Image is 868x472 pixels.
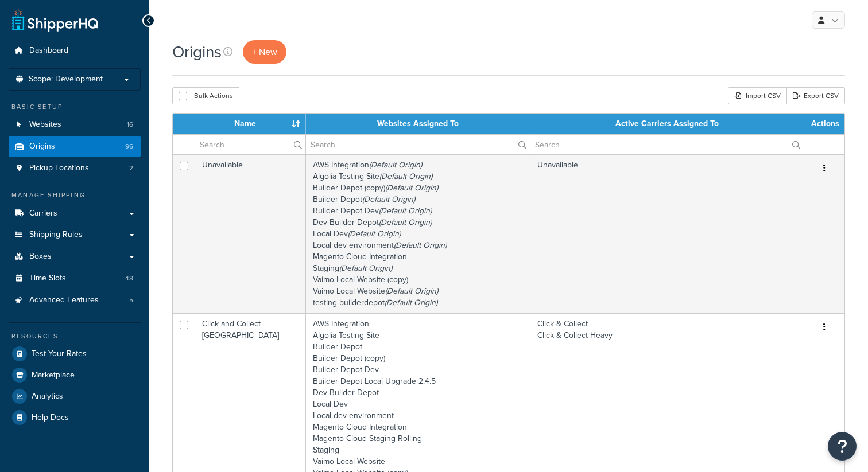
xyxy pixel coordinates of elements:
span: Help Docs [32,413,69,423]
th: Actions [804,114,844,134]
i: (Default Origin) [379,216,432,228]
a: Analytics [9,386,141,407]
a: Pickup Locations 2 [9,158,141,179]
i: (Default Origin) [385,297,437,309]
td: Unavailable [195,154,306,313]
span: Pickup Locations [29,163,89,173]
div: Import CSV [728,87,786,104]
a: ShipperHQ Home [12,9,98,32]
li: Origins [9,136,141,157]
a: Origins 96 [9,136,141,157]
a: Export CSV [786,87,845,104]
th: Active Carriers Assigned To [530,114,804,134]
span: Websites [29,120,61,130]
input: Search [530,135,804,154]
a: Marketplace [9,365,141,385]
a: Websites 16 [9,114,141,135]
span: Boxes [29,252,52,262]
span: Carriers [29,209,57,219]
a: Boxes [9,246,141,267]
input: Search [306,135,530,154]
h1: Origins [172,41,222,63]
a: Carriers [9,203,141,224]
a: Shipping Rules [9,224,141,245]
i: (Default Origin) [362,193,415,205]
th: Name : activate to sort column ascending [195,114,306,134]
span: + New [252,45,277,58]
div: Basic Setup [9,102,141,112]
td: AWS Integration Algolia Testing Site Builder Depot (copy) Builder Depot Builder Depot Dev Dev Bui... [306,154,530,313]
a: + New [243,40,286,64]
li: Websites [9,114,141,135]
li: Pickup Locations [9,158,141,179]
button: Bulk Actions [172,87,239,104]
span: Shipping Rules [29,230,83,240]
i: (Default Origin) [369,159,422,171]
span: Scope: Development [29,75,103,84]
i: (Default Origin) [379,170,432,182]
td: Unavailable [530,154,804,313]
span: Marketplace [32,370,75,380]
a: Advanced Features 5 [9,290,141,311]
span: 2 [129,163,133,173]
i: (Default Origin) [348,228,401,240]
span: Test Your Rates [32,349,87,359]
div: Manage Shipping [9,190,141,200]
i: (Default Origin) [385,182,438,194]
input: Search [195,135,305,154]
span: Origins [29,142,55,151]
span: Analytics [32,392,63,401]
i: (Default Origin) [379,205,432,217]
i: (Default Origin) [339,262,392,274]
i: (Default Origin) [394,239,447,251]
span: Advanced Features [29,295,99,305]
span: 96 [125,142,133,151]
a: Help Docs [9,407,141,428]
span: 5 [129,295,133,305]
a: Test Your Rates [9,344,141,364]
div: Resources [9,331,141,341]
button: Open Resource Center [828,432,857,461]
li: Time Slots [9,268,141,289]
span: 16 [127,120,133,130]
a: Dashboard [9,40,141,61]
th: Websites Assigned To [306,114,530,134]
span: Time Slots [29,274,66,283]
span: Dashboard [29,46,68,56]
a: Time Slots 48 [9,268,141,289]
li: Advanced Features [9,290,141,311]
span: 48 [125,274,133,283]
i: (Default Origin) [385,285,438,297]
